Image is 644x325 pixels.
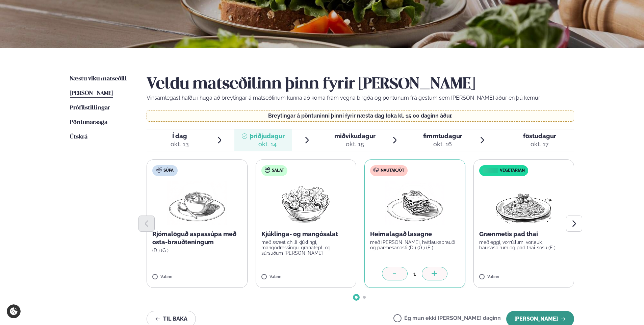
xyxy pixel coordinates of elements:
a: Cookie settings [7,304,21,318]
p: með [PERSON_NAME], hvítlauksbrauði og parmesanosti (D ) (G ) (E ) [370,240,460,250]
a: Prófílstillingar [70,104,110,112]
div: 1 [408,270,422,278]
span: Nautakjöt [381,168,404,173]
span: Vegetarian [500,168,525,173]
a: Næstu viku matseðill [70,75,127,83]
h2: Veldu matseðilinn þinn fyrir [PERSON_NAME] [147,75,574,94]
img: beef.svg [373,167,379,173]
img: Lasagna.png [385,181,444,225]
div: okt. 14 [250,140,285,148]
span: Í dag [171,132,189,140]
div: okt. 13 [171,140,189,148]
span: Go to slide 1 [355,296,358,299]
img: Spagetti.png [494,181,553,225]
a: Pöntunarsaga [70,119,107,127]
span: fimmtudagur [423,132,462,140]
p: Kjúklinga- og mangósalat [261,230,351,238]
p: Heimalagað lasagne [370,230,460,238]
div: okt. 17 [523,140,556,148]
span: Súpa [163,168,174,173]
span: [PERSON_NAME] [70,91,113,96]
span: Útskrá [70,134,87,140]
span: Go to slide 2 [363,296,366,299]
div: okt. 16 [423,140,462,148]
img: salad.svg [265,167,270,173]
p: Rjómalöguð aspassúpa með osta-brauðteningum [152,230,242,246]
p: með eggi, vorrúllum, vorlauk, baunaspírum og pad thai-sósu (E ) [479,240,569,250]
p: Grænmetis pad thai [479,230,569,238]
span: Pöntunarsaga [70,120,107,125]
a: [PERSON_NAME] [70,90,113,98]
button: Next slide [566,216,582,232]
span: miðvikudagur [334,132,376,140]
p: Vinsamlegast hafðu í huga að breytingar á matseðlinum kunna að koma fram vegna birgða og pöntunum... [147,94,574,102]
button: Previous slide [138,216,155,232]
span: Næstu viku matseðill [70,76,127,82]
p: (D ) (G ) [152,248,242,253]
span: Prófílstillingar [70,105,110,111]
a: Útskrá [70,133,87,141]
span: þriðjudagur [250,132,285,140]
span: Salat [272,168,284,173]
img: Salad.png [276,181,336,225]
img: soup.svg [156,167,162,173]
div: okt. 15 [334,140,376,148]
span: föstudagur [523,132,556,140]
img: icon [481,168,499,174]
p: með sweet chilli kjúklingi, mangódressingu, granatepli og súrsuðum [PERSON_NAME] [261,240,351,256]
p: Breytingar á pöntuninni þinni fyrir næsta dag loka kl. 15:00 daginn áður. [154,113,567,119]
img: Soup.png [167,181,227,225]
